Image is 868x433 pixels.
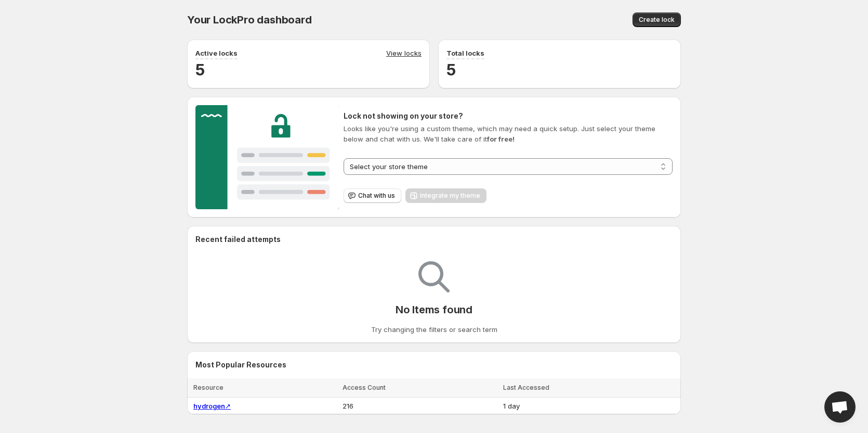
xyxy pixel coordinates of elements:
h2: Most Popular Resources [195,360,673,370]
span: Last Accessed [503,384,549,391]
span: Create lock [639,16,675,24]
p: Looks like you're using a custom theme, which may need a quick setup. Just select your theme belo... [344,123,673,144]
p: Total locks [446,48,484,58]
span: Chat with us [358,192,395,200]
span: Your LockPro dashboard [187,14,312,26]
td: 216 [339,398,500,415]
button: Chat with us [344,188,401,203]
a: View locks [386,48,422,59]
strong: for free! [487,135,515,143]
button: Create lock [633,12,681,27]
p: Active locks [195,48,238,58]
p: No Items found [396,303,472,316]
img: Customer support [195,105,339,209]
span: Access Count [343,384,386,391]
p: Try changing the filters or search term [371,324,497,335]
img: Empty search results [418,261,450,292]
h2: 5 [195,59,422,80]
td: 1 day [500,398,681,415]
h2: Lock not showing on your store? [344,111,673,121]
h2: 5 [446,59,673,80]
span: Resource [193,384,223,391]
a: Open chat [824,391,856,423]
a: hydrogen↗ [193,402,231,410]
h2: Recent failed attempts [195,234,281,245]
